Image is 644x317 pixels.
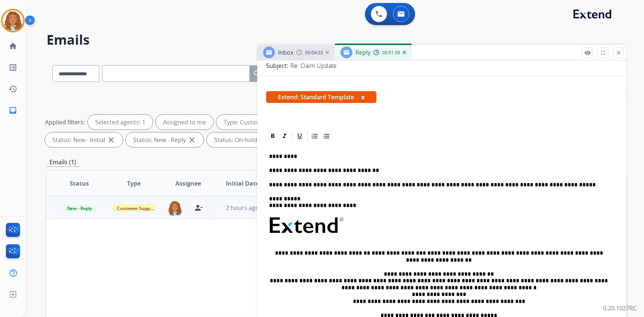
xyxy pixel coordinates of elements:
mat-icon: remove_red_eye [584,49,591,56]
span: Reply [355,48,371,56]
mat-icon: search [253,69,262,78]
span: 2 hours ago [226,204,259,212]
div: Status: New - Reply [126,132,204,147]
p: Emails (1) [47,158,79,167]
button: x [361,93,365,101]
h2: Emails [47,32,626,47]
mat-icon: close [107,135,116,144]
div: Ordered List [309,131,320,142]
mat-icon: history [8,85,17,93]
p: Subject: [266,61,288,70]
span: 00:01:38 [382,50,400,56]
span: Inbox [278,48,293,56]
mat-icon: home [8,42,17,51]
img: avatar [3,10,23,31]
span: New - Reply [63,204,96,212]
img: agent-avatar [168,200,182,216]
div: Selected agents: 1 [88,115,153,130]
div: Bullet List [321,131,332,142]
span: Assignee [175,179,201,188]
mat-icon: fullscreen [600,49,606,56]
p: Re: Claim Update [290,61,337,70]
mat-icon: inbox [8,106,17,115]
span: Type [127,179,141,188]
span: Customer Support [113,204,161,212]
span: 00:04:23 [305,50,323,56]
div: Italic [279,131,290,142]
mat-icon: close [615,49,622,56]
div: Assigned to me [156,115,213,130]
div: Status: On-hold – Internal [207,132,303,147]
p: Applied filters: [45,118,85,127]
div: Underline [294,131,305,142]
mat-icon: person_remove [194,203,203,212]
mat-icon: list_alt [8,63,17,72]
p: 0.20.1027RC [603,304,637,313]
div: Type: Customer Support [216,115,310,130]
div: Status: New - Initial [45,132,123,147]
span: Extend: Standard Template [266,91,376,103]
span: Initial Date [226,179,259,188]
mat-icon: close [187,135,196,144]
div: Bold [267,131,278,142]
span: Status [70,179,89,188]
